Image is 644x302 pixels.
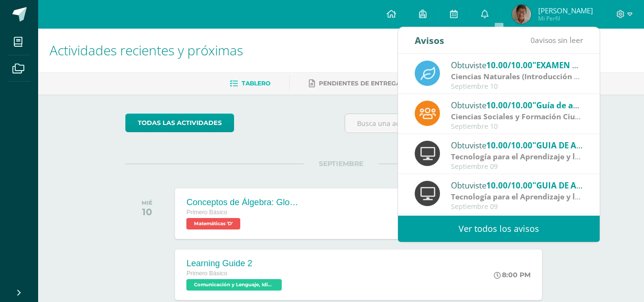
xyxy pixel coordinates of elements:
[532,140,634,151] span: "GUIA DE APRENDIZAJE 3"
[451,99,583,111] div: Obtuviste en
[451,203,583,211] div: Septiembre 09
[451,123,583,131] div: Septiembre 10
[451,59,583,71] div: Obtuviste en
[451,139,583,151] div: Obtuviste en
[486,100,532,111] span: 10.00/10.00
[451,191,583,202] div: | Zona
[531,35,583,45] span: avisos sin leer
[486,180,532,191] span: 10.00/10.00
[538,14,593,22] span: Mi Perfil
[319,80,400,87] span: Pendientes de entrega
[186,209,227,216] span: Primero Básico
[186,259,284,269] div: Learning Guide 2
[451,71,583,82] div: | Parcial
[186,279,282,291] span: Comunicación y Lenguaje, Idioma Extranjero Inglés 'D'
[451,179,583,191] div: Obtuviste en
[186,198,301,208] div: Conceptos de Álgebra: Glosario
[398,216,600,242] a: Ver todos los avisos
[50,41,243,59] span: Actividades recientes y próximas
[125,114,234,132] a: todas las Actividades
[538,6,593,15] span: [PERSON_NAME]
[186,270,227,277] span: Primero Básico
[486,60,532,71] span: 10.00/10.00
[532,100,628,111] span: "Guía de aprendizaje 2."
[415,27,444,53] div: Avisos
[451,71,621,82] strong: Ciencias Naturales (Introducción a la Biología)
[451,111,583,122] div: | Zona
[345,114,556,133] input: Busca una actividad próxima aquí...
[142,199,153,206] div: MIÉ
[451,83,583,91] div: Septiembre 10
[242,80,270,87] span: Tablero
[512,5,531,24] img: 64dcc7b25693806399db2fba3b98ee94.png
[532,180,634,191] span: "GUIA DE APRENDIZAJE 2"
[142,206,153,218] div: 10
[494,271,531,279] div: 8:00 PM
[531,35,535,45] span: 0
[486,140,532,151] span: 10.00/10.00
[451,163,583,171] div: Septiembre 09
[451,151,583,162] div: | Zona
[304,159,378,168] span: SEPTIEMBRE
[309,76,400,91] a: Pendientes de entrega
[532,60,603,71] span: "EXAMEN CORTO"
[186,218,240,229] span: Matemáticas 'D'
[230,76,270,91] a: Tablero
